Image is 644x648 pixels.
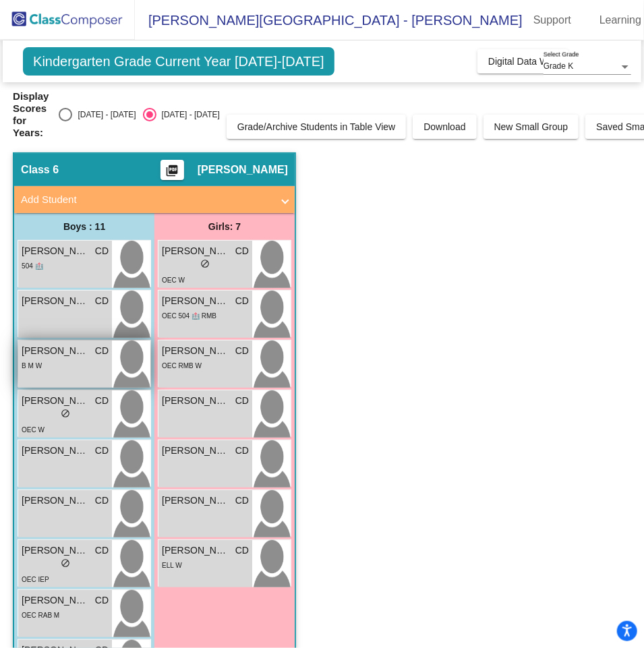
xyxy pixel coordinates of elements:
[22,262,42,270] span: 504 🏥
[162,276,185,284] span: OEC W
[237,121,396,132] span: Grade/Archive Students in Table View
[95,244,109,258] span: CD
[22,244,89,258] span: [PERSON_NAME]
[95,593,109,608] span: CD
[198,163,288,177] span: [PERSON_NAME]
[21,192,272,208] mat-panel-title: Add Student
[544,61,574,71] span: Grade K
[235,543,249,558] span: CD
[22,344,89,358] span: [PERSON_NAME]
[95,294,109,308] span: CD
[135,9,523,31] span: [PERSON_NAME][GEOGRAPHIC_DATA] - [PERSON_NAME]
[162,394,229,408] span: [PERSON_NAME] ([PERSON_NAME]) [PERSON_NAME]
[484,115,579,139] button: New Small Group
[235,444,249,458] span: CD
[22,294,89,308] span: [PERSON_NAME]
[160,160,184,180] button: Print Students Details
[488,56,558,67] span: Digital Data Wall
[494,121,568,132] span: New Small Group
[154,213,295,240] div: Girls: 7
[22,543,89,558] span: [PERSON_NAME]
[22,576,49,583] span: OEC IEP
[14,186,295,213] mat-expansion-panel-header: Add Student
[162,362,202,370] span: OEC RMB W
[14,213,154,240] div: Boys : 11
[523,9,582,31] a: Support
[162,444,229,458] span: [PERSON_NAME]
[235,294,249,308] span: CD
[235,394,249,408] span: CD
[162,562,182,569] span: ELL W
[227,115,407,139] button: Grade/Archive Students in Table View
[22,612,59,619] span: OEC RAB M
[162,294,229,308] span: [PERSON_NAME]
[95,543,109,558] span: CD
[164,164,180,183] mat-icon: picture_as_pdf
[13,90,49,139] span: Display Scores for Years:
[95,494,109,508] span: CD
[22,394,89,408] span: [PERSON_NAME]
[95,394,109,408] span: CD
[61,558,70,568] span: do_not_disturb_alt
[22,426,45,434] span: OEC W
[235,244,249,258] span: CD
[156,109,220,121] div: [DATE] - [DATE]
[413,115,476,139] button: Download
[22,494,89,508] span: [PERSON_NAME]
[467,614,626,626] div: user authenticated
[162,344,229,358] span: [PERSON_NAME]
[22,593,89,608] span: [PERSON_NAME]
[95,444,109,458] span: CD
[235,494,249,508] span: CD
[235,344,249,358] span: CD
[162,494,229,508] span: [PERSON_NAME]
[23,47,334,76] span: Kindergarten Grade Current Year [DATE]-[DATE]
[162,543,229,558] span: [PERSON_NAME]
[201,259,210,268] span: do_not_disturb_alt
[162,244,229,258] span: [PERSON_NAME]
[467,577,626,589] div: Successfully fetched renewal date
[72,109,136,121] div: [DATE] - [DATE]
[59,108,219,121] mat-radio-group: Select an option
[95,344,109,358] span: CD
[423,121,465,132] span: Download
[162,312,216,320] span: OEC 504 🏥 RMB
[467,541,626,553] div: Fetched school contacts
[22,444,89,458] span: [PERSON_NAME]
[21,163,59,177] span: Class 6
[477,49,568,73] button: Digital Data Wall
[22,362,42,370] span: B M W
[61,409,70,418] span: do_not_disturb_alt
